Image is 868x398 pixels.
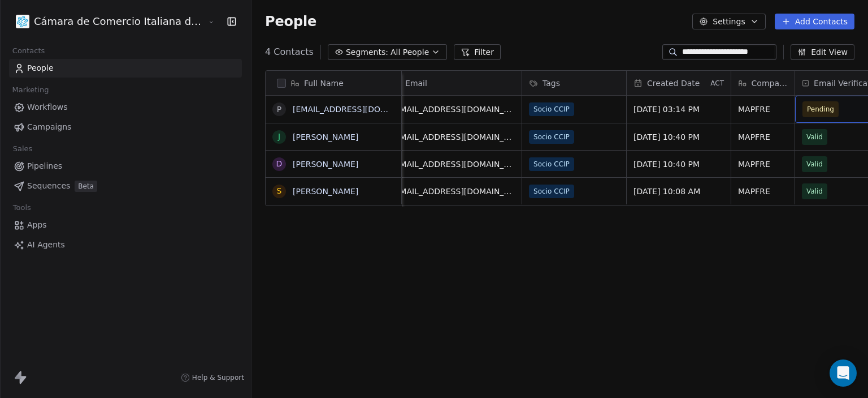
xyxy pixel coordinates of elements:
span: [EMAIL_ADDRESS][DOMAIN_NAME] [392,159,515,170]
a: Apps [9,216,242,234]
a: [PERSON_NAME] [293,132,358,142]
span: Workflows [27,101,68,113]
a: [EMAIL_ADDRESS][DOMAIN_NAME] [293,105,431,114]
span: Tags [542,78,560,89]
span: Sequences [27,180,70,192]
div: Full Name [266,71,401,95]
img: WhatsApp%20Image%202021-08-27%20at%2009.37.39.png [16,15,29,28]
span: [DATE] 10:40 PM [633,131,724,143]
span: Tools [8,199,36,216]
span: Valid [806,159,823,170]
span: Company [752,78,788,89]
span: Cámara de Comercio Italiana del [GEOGRAPHIC_DATA] [34,14,205,29]
span: Apps [27,219,47,231]
button: Edit View [791,44,854,60]
a: Workflows [9,98,242,117]
span: Socio CCIP [529,185,574,198]
a: Pipelines [9,157,242,176]
div: grid [266,96,402,394]
span: Full Name [304,78,344,89]
span: [DATE] 10:40 PM [633,159,724,170]
span: Segments: [346,46,388,58]
span: Beta [75,181,97,192]
span: MAPFRE [738,104,788,115]
button: Cámara de Comercio Italiana del [GEOGRAPHIC_DATA] [14,12,199,31]
a: Campaigns [9,118,242,136]
span: People [265,13,316,30]
span: Marketing [7,82,54,99]
span: Socio CCIP [529,157,574,171]
span: Help & Support [192,373,244,382]
span: Valid [806,131,823,143]
span: All People [390,46,429,58]
span: Socio CCIP [529,102,574,116]
div: Email [385,71,522,95]
div: Company [731,71,795,95]
span: Socio CCIP [529,130,574,144]
a: Help & Support [181,373,244,382]
div: D [276,158,283,170]
span: Campaigns [27,121,71,133]
a: SequencesBeta [9,177,242,195]
span: Sales [8,140,37,157]
span: AI Agents [27,239,65,251]
span: MAPFRE [738,159,788,170]
span: Pending [807,104,834,115]
button: Add Contacts [775,14,854,29]
div: J [278,131,280,143]
div: Created DateACT [627,71,731,95]
span: MAPFRE [738,186,788,197]
span: People [27,62,54,74]
a: [PERSON_NAME] [293,187,358,196]
a: People [9,59,242,78]
div: p [277,104,281,115]
span: 4 Contacts [265,45,314,59]
span: [EMAIL_ADDRESS][DOMAIN_NAME] [392,104,515,115]
button: Filter [454,44,501,60]
span: [EMAIL_ADDRESS][DOMAIN_NAME] [392,186,515,197]
div: Tags [522,71,626,95]
a: AI Agents [9,236,242,254]
span: Email [405,78,427,89]
button: Settings [692,14,765,29]
div: S [277,185,282,197]
span: MAPFRE [738,131,788,143]
a: [PERSON_NAME] [293,160,358,169]
span: [DATE] 03:14 PM [633,104,724,115]
span: [DATE] 10:08 AM [633,186,724,197]
span: Created Date [647,78,700,89]
span: Contacts [7,42,50,59]
span: [EMAIL_ADDRESS][DOMAIN_NAME] [392,131,515,143]
span: Valid [806,186,823,197]
span: ACT [710,79,724,88]
div: Open Intercom Messenger [830,360,857,387]
span: Pipelines [27,160,62,172]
